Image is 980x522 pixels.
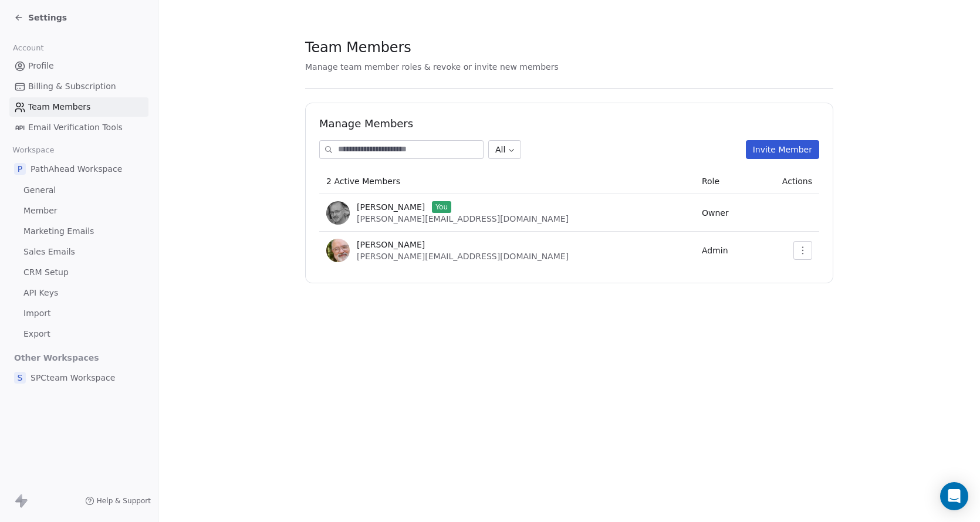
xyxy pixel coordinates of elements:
[305,62,559,72] span: Manage team member roles & revoke or invite new members
[305,39,411,56] span: Team Members
[14,372,26,384] span: S
[28,80,116,93] span: Billing & Subscription
[357,201,425,213] span: [PERSON_NAME]
[940,482,968,510] div: Open Intercom Messenger
[23,287,58,299] span: API Keys
[702,208,729,218] span: Owner
[85,496,151,506] a: Help & Support
[9,97,148,117] a: Team Members
[9,56,148,76] a: Profile
[9,118,148,137] a: Email Verification Tools
[23,328,50,340] span: Export
[28,101,90,113] span: Team Members
[23,246,75,258] span: Sales Emails
[8,39,49,57] span: Account
[746,140,819,159] button: Invite Member
[326,239,350,262] img: Steve_x800_60.jpg
[14,163,26,175] span: P
[357,214,569,223] span: [PERSON_NAME][EMAIL_ADDRESS][DOMAIN_NAME]
[357,239,425,250] span: [PERSON_NAME]
[9,324,148,344] a: Export
[9,348,104,367] span: Other Workspaces
[9,201,148,221] a: Member
[9,263,148,282] a: CRM Setup
[9,77,148,96] a: Billing & Subscription
[9,242,148,262] a: Sales Emails
[23,225,94,238] span: Marketing Emails
[23,266,69,279] span: CRM Setup
[23,205,58,217] span: Member
[9,181,148,200] a: General
[432,201,451,213] span: You
[14,12,67,23] a: Settings
[28,60,54,72] span: Profile
[357,252,569,261] span: [PERSON_NAME][EMAIL_ADDRESS][DOMAIN_NAME]
[9,222,148,241] a: Marketing Emails
[31,372,115,384] span: SPCteam Workspace
[28,12,67,23] span: Settings
[9,283,148,303] a: API Keys
[9,304,148,323] a: Import
[23,307,50,320] span: Import
[782,177,812,186] span: Actions
[702,177,719,186] span: Role
[702,246,728,255] span: Admin
[97,496,151,506] span: Help & Support
[23,184,56,196] span: General
[28,121,123,134] span: Email Verification Tools
[326,201,350,225] img: Steve-2017-1a.jpg
[31,163,122,175] span: PathAhead Workspace
[319,117,819,131] h1: Manage Members
[326,177,400,186] span: 2 Active Members
[8,141,59,159] span: Workspace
